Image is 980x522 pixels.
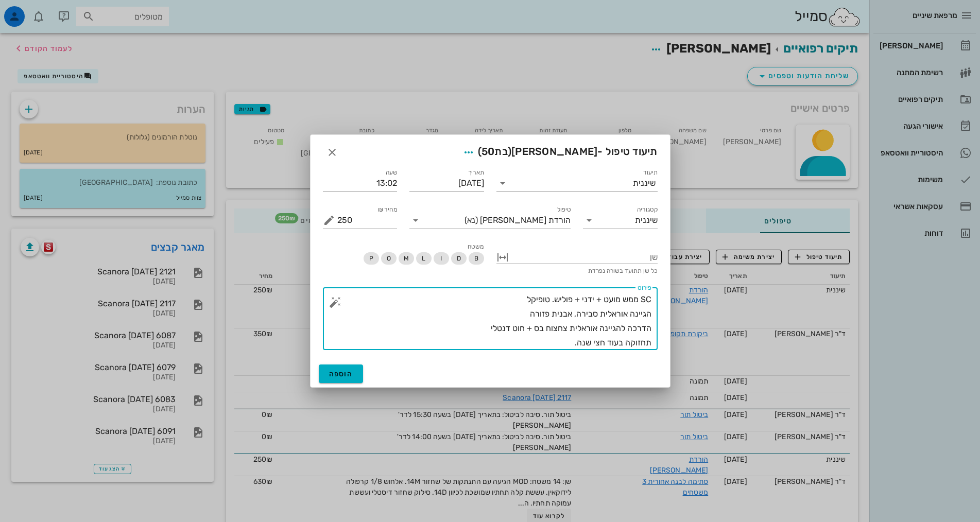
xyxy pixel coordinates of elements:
[480,216,571,225] span: הורדת [PERSON_NAME]
[323,214,335,227] button: מחיר ₪ appended action
[319,364,364,383] button: הוספה
[456,252,460,265] span: D
[557,206,571,214] label: טיפול
[496,175,658,192] div: תיעודשיננית
[482,145,495,158] span: 50
[378,206,398,214] label: מחיר ₪
[440,252,442,265] span: I
[403,252,408,265] span: M
[369,252,373,265] span: P
[422,252,425,265] span: L
[637,206,658,214] label: קטגוריה
[465,216,478,225] span: (נא)
[386,252,390,265] span: O
[386,169,398,177] label: שעה
[474,252,478,265] span: B
[468,169,484,177] label: תאריך
[496,268,658,274] div: כל שן תתועד בשורה נפרדת
[478,145,512,158] span: (בת )
[459,143,658,162] span: תיעוד טיפול -
[329,370,353,378] span: הוספה
[643,169,658,177] label: תיעוד
[511,145,597,158] span: [PERSON_NAME]
[468,243,484,250] span: משטח
[633,179,656,188] div: שיננית
[638,284,651,292] label: פירוט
